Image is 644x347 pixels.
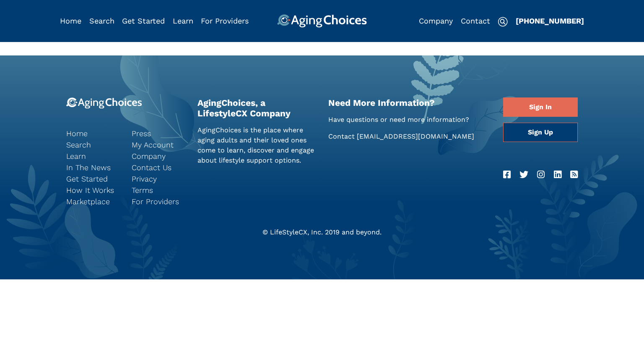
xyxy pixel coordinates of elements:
[132,162,184,173] a: Contact Us
[201,16,249,25] a: For Providers
[277,14,367,28] img: AgingChoices
[132,184,184,196] a: Terms
[503,168,511,181] a: Facebook
[537,168,545,181] a: Instagram
[132,150,184,162] a: Company
[66,184,119,196] a: How It Works
[66,196,119,207] a: Marketplace
[122,16,165,25] a: Get Started
[66,150,119,162] a: Learn
[66,139,119,150] a: Search
[66,128,119,139] a: Home
[60,16,81,25] a: Home
[197,125,316,166] p: AgingChoices is the place where aging adults and their loved ones come to learn, discover and eng...
[516,16,584,25] a: [PHONE_NUMBER]
[419,16,453,25] a: Company
[173,16,193,25] a: Learn
[498,17,508,27] img: search-icon.svg
[132,139,184,150] a: My Account
[570,168,578,181] a: RSS Feed
[461,16,490,25] a: Contact
[89,14,114,28] div: Popover trigger
[503,123,578,142] a: Sign Up
[132,196,184,207] a: For Providers
[328,97,491,108] h2: Need More Information?
[66,162,119,173] a: In The News
[197,97,316,118] h2: AgingChoices, a LifestyleCX Company
[66,173,119,184] a: Get Started
[66,97,142,109] img: 9-logo.svg
[132,173,184,184] a: Privacy
[132,128,184,139] a: Press
[519,168,528,181] a: Twitter
[60,227,584,237] div: © LifeStyleCX, Inc. 2019 and beyond.
[554,168,561,181] a: LinkedIn
[357,132,474,140] a: [EMAIL_ADDRESS][DOMAIN_NAME]
[328,115,491,125] p: Have questions or need more information?
[89,16,114,25] a: Search
[503,97,578,117] a: Sign In
[328,131,491,142] p: Contact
